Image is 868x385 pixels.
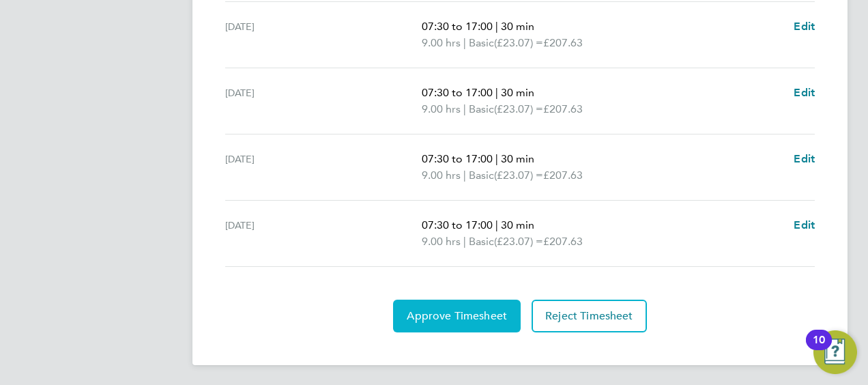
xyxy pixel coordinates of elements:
span: 9.00 hrs [422,102,461,115]
span: 07:30 to 17:00 [422,86,493,99]
span: £207.63 [543,235,583,248]
span: | [495,152,498,165]
span: (£23.07) = [494,102,543,115]
span: £207.63 [543,102,583,115]
span: 9.00 hrs [422,169,461,182]
span: Basic [469,167,494,184]
span: Basic [469,101,494,117]
span: | [495,20,498,33]
a: Edit [794,217,815,233]
a: Edit [794,85,815,101]
span: Basic [469,233,494,250]
span: Edit [794,152,815,165]
button: Reject Timesheet [532,300,647,332]
span: 30 min [501,152,534,165]
span: Edit [794,86,815,99]
span: £207.63 [543,36,583,49]
button: Approve Timesheet [393,300,521,332]
span: 30 min [501,86,534,99]
span: | [463,169,466,182]
span: Approve Timesheet [407,309,507,323]
div: 10 [813,340,825,358]
span: £207.63 [543,169,583,182]
span: 9.00 hrs [422,235,461,248]
span: 07:30 to 17:00 [422,152,493,165]
span: | [495,86,498,99]
span: (£23.07) = [494,169,543,182]
span: | [463,235,466,248]
span: 07:30 to 17:00 [422,20,493,33]
span: Reject Timesheet [545,309,633,323]
span: | [463,102,466,115]
button: Open Resource Center, 10 new notifications [813,330,857,374]
a: Edit [794,18,815,35]
span: (£23.07) = [494,235,543,248]
span: | [463,36,466,49]
span: Edit [794,218,815,231]
div: [DATE] [225,85,422,117]
span: Basic [469,35,494,51]
span: 9.00 hrs [422,36,461,49]
div: [DATE] [225,18,422,51]
span: 30 min [501,20,534,33]
span: | [495,218,498,231]
span: 30 min [501,218,534,231]
span: 07:30 to 17:00 [422,218,493,231]
span: (£23.07) = [494,36,543,49]
span: Edit [794,20,815,33]
div: [DATE] [225,151,422,184]
div: [DATE] [225,217,422,250]
a: Edit [794,151,815,167]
